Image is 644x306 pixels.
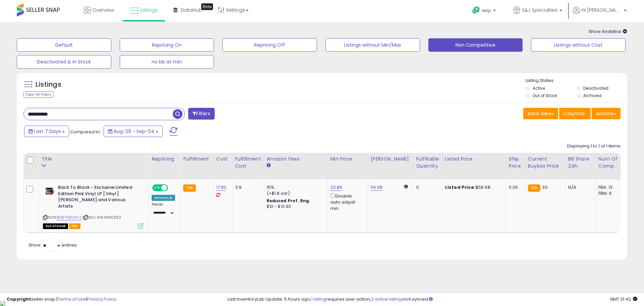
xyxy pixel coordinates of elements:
button: Columns [559,108,591,119]
a: Hi [PERSON_NAME] [573,7,627,22]
div: Min Price [330,156,365,163]
span: Compared to: [70,129,101,135]
strong: Copyright [7,296,31,302]
button: Listings without Cost [531,38,626,52]
span: All listings that are currently out of stock and unavailable for purchase on Amazon [43,223,68,229]
div: N/A [568,184,590,190]
span: Aug-29 - Sep-04 [114,128,154,135]
button: Non Competitive [428,38,523,52]
button: Repricing Off [222,38,317,52]
div: Ship Price [509,156,522,170]
img: 31jhwj3ImBL._SL40_.jpg [43,184,56,198]
span: ON [153,185,161,191]
div: 0 [416,184,437,190]
button: Listings without Min/Max [325,38,420,52]
a: B087N8VN72 [57,215,82,220]
button: Aug-29 - Sep-04 [104,126,163,137]
span: Show: entries [29,242,77,248]
a: 17.80 [216,184,227,191]
p: Listing States: [526,78,627,84]
label: Out of Stock [533,93,557,98]
div: Title [41,156,146,163]
a: 33.89 [330,184,342,191]
button: Save View [523,108,558,119]
button: Last 7 Days [24,126,69,137]
span: Last 7 Days [34,128,61,135]
div: Amazon Fees [267,156,325,163]
span: OFF [167,185,178,191]
div: Cost [216,156,229,163]
label: Deactivated [583,85,608,91]
span: Show Analytics [589,28,627,35]
b: Reduced Prof. Rng. [267,198,311,204]
div: Displaying 1 to 1 of 1 items [567,143,621,149]
div: [PERSON_NAME] [371,156,411,163]
div: 15% [267,184,322,190]
button: Actions [592,108,621,119]
button: no bb at min [120,55,214,69]
div: seller snap | | [7,296,116,303]
div: $56.98 [445,184,501,190]
div: FBM: 6 [598,190,621,196]
span: 30 [542,184,547,190]
span: Columns [563,110,585,117]
span: FBA [69,223,80,229]
small: FBA [528,184,540,192]
div: Fulfillment Cost [235,156,261,170]
span: Overview [92,7,114,13]
a: 1 listing [311,296,326,302]
b: Back To Black - Exclusive Limited Edition Pink Vinyl LP [Vinyl] [PERSON_NAME] and Various Artists [58,184,140,211]
div: Repricing [152,156,177,163]
button: Default [17,38,111,52]
div: 0.00 [509,184,520,190]
button: Filters [188,108,214,120]
div: Disable auto adjust min [330,192,363,212]
a: 2 active listings [371,296,404,302]
div: 3.9 [235,184,259,190]
span: DataHub [181,7,202,13]
span: Listings [140,7,158,13]
label: Active [533,85,545,91]
a: Terms of Use [57,296,86,302]
button: Deactivated & In Stock [17,55,111,69]
div: Amazon AI [152,195,175,201]
div: Preset: [152,202,175,217]
div: Listed Price [445,156,503,163]
div: Last InventoryLab Update: 5 hours ago, requires user action, not synced. [227,296,637,303]
div: Fulfillment [183,156,210,163]
label: Archived [583,93,601,98]
div: BB Share 24h. [568,156,593,170]
div: Num of Comp. [598,156,623,170]
b: Listed Price: [445,184,476,190]
span: S&J Specialties [522,7,557,13]
small: Amazon Fees. [267,163,271,169]
small: FBA [183,184,196,192]
h5: Listings [36,80,61,89]
div: ASIN: [43,184,144,228]
span: 2025-09-12 21:42 GMT [610,296,637,302]
div: Current Buybox Price [528,156,562,170]
div: (+$1.8 var) [267,190,322,196]
i: Get Help [472,6,480,14]
div: Fulfillable Quantity [416,156,439,170]
span: | SKU: 1064390292 [83,215,121,220]
span: Help [482,8,491,13]
div: Clear All Filters [23,91,53,98]
div: $10 - $10.90 [267,204,322,210]
div: FBA: 13 [598,184,621,190]
a: Privacy Policy [87,296,116,302]
a: Help [467,1,502,22]
a: 56.98 [371,184,383,191]
div: Tooltip anchor [201,3,213,10]
button: Repricing On [120,38,214,52]
span: Hi [PERSON_NAME] [582,7,622,13]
